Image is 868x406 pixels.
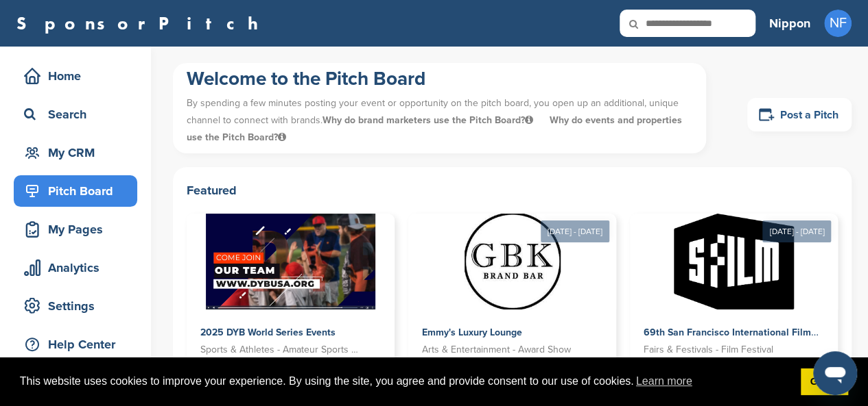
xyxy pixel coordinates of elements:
span: Why do brand marketers use the Pitch Board? [322,114,536,126]
span: 2025 DYB World Series Events [200,327,336,338]
h3: Nippon [769,14,810,33]
img: Sponsorpitch & [674,214,794,309]
span: Arts & Entertainment - Award Show [422,342,571,357]
a: Pitch Board [14,175,137,207]
div: Help Center [21,332,137,357]
a: Help Center [14,329,137,360]
a: Search [14,99,137,130]
a: My Pages [14,214,137,245]
a: My CRM [14,137,137,168]
span: Sports & Athletes - Amateur Sports Leagues [200,342,360,357]
span: 69th San Francisco International Film Festival [644,327,849,338]
p: By spending a few minutes posting your event or opportunity on the pitch board, you open up an ad... [187,91,692,150]
span: Fairs & Festivals - Film Festival [644,342,773,357]
a: [DATE] - [DATE] Sponsorpitch & 69th San Francisco International Film Festival Fairs & Festivals -... [630,192,838,388]
div: [DATE] - [DATE] [762,220,831,242]
div: Settings [21,294,137,318]
span: NF [824,10,852,37]
div: My Pages [21,217,137,242]
iframe: Button to launch messaging window [813,351,857,395]
a: Nippon [769,8,810,38]
span: Emmy's Luxury Lounge [422,327,522,338]
div: [DATE] - [DATE] [541,220,609,242]
div: Analytics [21,255,137,280]
a: SponsorPitch [16,14,267,32]
div: Search [21,102,137,127]
a: Home [14,60,137,92]
a: [DATE] - [DATE] Sponsorpitch & Emmy's Luxury Lounge Arts & Entertainment - Award Show [GEOGRAPHIC... [408,192,616,388]
div: Pitch Board [21,179,137,203]
img: Sponsorpitch & [206,214,375,309]
div: Home [21,64,137,88]
a: learn more about cookies [634,371,694,392]
a: Settings [14,290,137,322]
a: Sponsorpitch & 2025 DYB World Series Events Sports & Athletes - Amateur Sports Leagues 1M-10M [187,214,395,388]
span: This website uses cookies to improve your experience. By using the site, you agree and provide co... [20,371,790,392]
h1: Welcome to the Pitch Board [187,66,692,91]
a: Post a Pitch [747,98,852,131]
a: dismiss cookie message [801,368,848,396]
a: Analytics [14,252,137,283]
img: Sponsorpitch & [465,214,561,309]
div: My CRM [21,140,137,165]
h2: Featured [187,181,838,200]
